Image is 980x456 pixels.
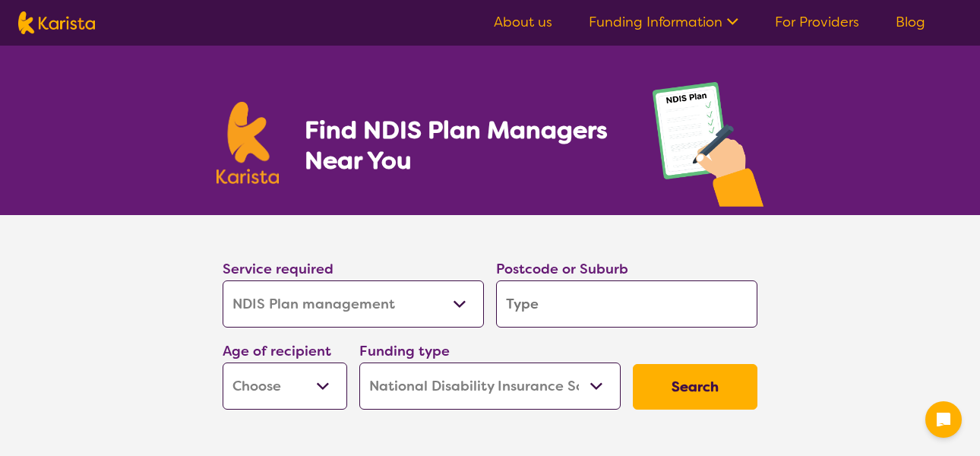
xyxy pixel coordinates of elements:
img: Karista logo [217,102,279,184]
img: plan-management [653,82,763,215]
label: Postcode or Suburb [496,260,628,278]
label: Age of recipient [223,342,331,360]
a: Blog [896,13,925,31]
h1: Find NDIS Plan Managers Near You [305,115,622,176]
a: About us [494,13,552,31]
a: Funding Information [589,13,738,31]
label: Funding type [359,342,450,360]
a: For Providers [775,13,859,31]
img: Karista logo [18,11,95,34]
button: Search [633,364,757,410]
label: Service required [223,260,334,278]
input: Type [496,280,757,328]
